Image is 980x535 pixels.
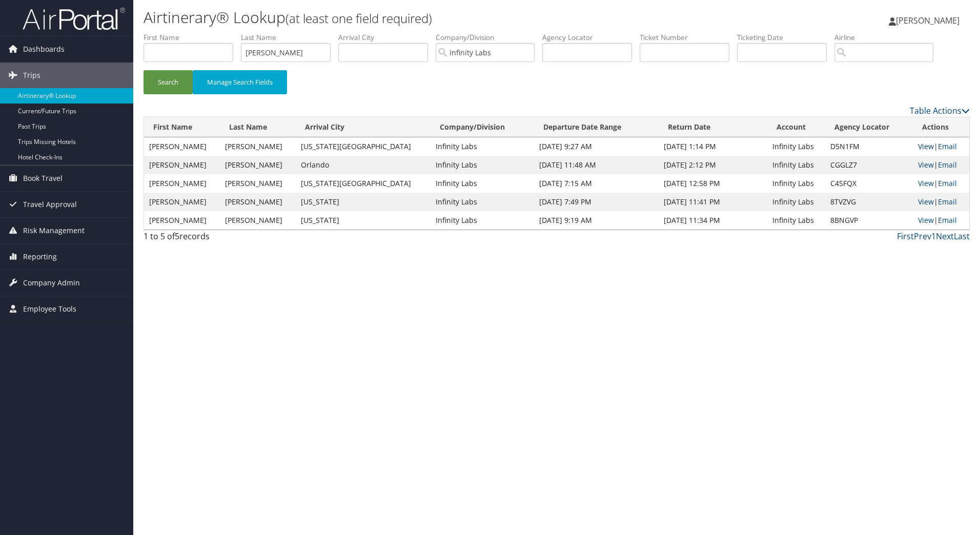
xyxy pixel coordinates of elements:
[144,70,193,94] button: Search
[938,178,957,188] a: Email
[144,174,220,193] td: [PERSON_NAME]
[534,174,659,193] td: [DATE] 7:15 AM
[534,156,659,174] td: [DATE] 11:48 AM
[896,15,959,26] span: [PERSON_NAME]
[834,32,941,43] label: Airline
[144,156,220,174] td: [PERSON_NAME]
[193,70,287,94] button: Manage Search Fields
[918,141,934,151] a: View
[659,193,767,211] td: [DATE] 11:41 PM
[659,117,767,137] th: Return Date: activate to sort column ascending
[938,141,957,151] a: Email
[144,32,241,43] label: First Name
[825,193,913,211] td: 8TVZVG
[913,211,969,230] td: |
[296,156,431,174] td: Orlando
[431,193,534,211] td: Infinity Labs
[910,105,970,116] a: Table Actions
[220,117,296,137] th: Last Name: activate to sort column ascending
[23,36,65,62] span: Dashboards
[659,174,767,193] td: [DATE] 12:58 PM
[931,231,936,242] a: 1
[220,211,296,230] td: [PERSON_NAME]
[23,7,125,31] img: airportal-logo.png
[918,215,934,225] a: View
[938,160,957,170] a: Email
[767,117,825,137] th: Account: activate to sort column ascending
[296,174,431,193] td: [US_STATE][GEOGRAPHIC_DATA]
[431,211,534,230] td: Infinity Labs
[767,211,825,230] td: Infinity Labs
[144,230,339,248] div: 1 to 5 of records
[23,296,76,322] span: Employee Tools
[144,211,220,230] td: [PERSON_NAME]
[241,32,338,43] label: Last Name
[23,192,77,217] span: Travel Approval
[431,137,534,156] td: Infinity Labs
[914,231,931,242] a: Prev
[23,218,85,243] span: Risk Management
[285,10,432,27] small: (at least one field required)
[436,32,542,43] label: Company/Division
[659,156,767,174] td: [DATE] 2:12 PM
[889,5,970,36] a: [PERSON_NAME]
[534,193,659,211] td: [DATE] 7:49 PM
[640,32,737,43] label: Ticket Number
[918,197,934,207] a: View
[144,117,220,137] th: First Name: activate to sort column ascending
[542,32,640,43] label: Agency Locator
[938,197,957,207] a: Email
[897,231,914,242] a: First
[534,137,659,156] td: [DATE] 9:27 AM
[825,156,913,174] td: CGGLZ7
[767,156,825,174] td: Infinity Labs
[936,231,954,242] a: Next
[23,270,80,296] span: Company Admin
[938,215,957,225] a: Email
[144,193,220,211] td: [PERSON_NAME]
[659,211,767,230] td: [DATE] 11:34 PM
[767,193,825,211] td: Infinity Labs
[767,174,825,193] td: Infinity Labs
[296,193,431,211] td: [US_STATE]
[825,117,913,137] th: Agency Locator: activate to sort column ascending
[144,7,695,28] h1: Airtinerary® Lookup
[913,137,969,156] td: |
[144,137,220,156] td: [PERSON_NAME]
[23,244,57,270] span: Reporting
[825,174,913,193] td: C4SFQX
[767,137,825,156] td: Infinity Labs
[913,193,969,211] td: |
[825,211,913,230] td: 8BNGVP
[296,137,431,156] td: [US_STATE][GEOGRAPHIC_DATA]
[220,137,296,156] td: [PERSON_NAME]
[220,156,296,174] td: [PERSON_NAME]
[220,193,296,211] td: [PERSON_NAME]
[431,174,534,193] td: Infinity Labs
[913,117,969,137] th: Actions
[338,32,436,43] label: Arrival City
[737,32,834,43] label: Ticketing Date
[220,174,296,193] td: [PERSON_NAME]
[913,156,969,174] td: |
[296,211,431,230] td: [US_STATE]
[23,63,40,88] span: Trips
[659,137,767,156] td: [DATE] 1:14 PM
[23,166,63,191] span: Book Travel
[175,231,179,242] span: 5
[918,160,934,170] a: View
[913,174,969,193] td: |
[954,231,970,242] a: Last
[534,211,659,230] td: [DATE] 9:19 AM
[534,117,659,137] th: Departure Date Range: activate to sort column ascending
[431,117,534,137] th: Company/Division
[918,178,934,188] a: View
[431,156,534,174] td: Infinity Labs
[296,117,431,137] th: Arrival City: activate to sort column ascending
[825,137,913,156] td: D5N1FM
